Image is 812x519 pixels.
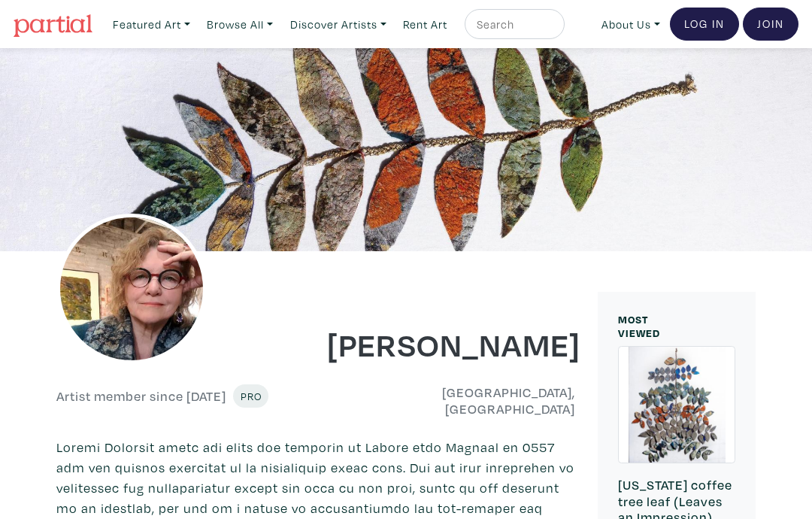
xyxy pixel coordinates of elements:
[283,9,393,40] a: Discover Artists
[106,9,197,40] a: Featured Art
[327,384,575,417] h6: [GEOGRAPHIC_DATA], [GEOGRAPHIC_DATA]
[670,8,739,41] a: Log In
[743,8,798,41] a: Join
[475,15,550,34] input: Search
[56,388,226,405] h6: Artist member since [DATE]
[200,9,280,40] a: Browse All
[396,9,454,40] a: Rent Art
[327,323,575,364] h1: [PERSON_NAME]
[618,312,660,340] small: MOST VIEWED
[56,214,207,364] img: phpThumb.php
[240,389,262,403] span: Pro
[595,9,667,40] a: About Us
